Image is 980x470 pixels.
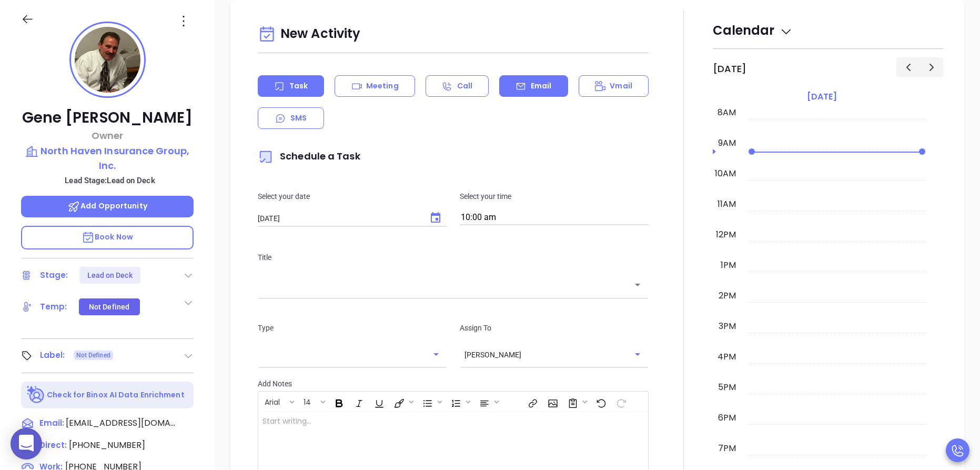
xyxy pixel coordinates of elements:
[713,22,793,39] span: Calendar
[47,389,184,401] p: Check for Binox AI Data Enrichment
[329,393,348,411] span: Bold
[298,397,316,404] span: 14
[611,393,630,411] span: Redo
[82,232,133,242] span: Book Now
[716,289,738,302] div: 2pm
[26,174,194,187] p: Lead Stage: Lead on Deck
[289,81,308,92] p: Task
[21,128,194,143] p: Owner
[66,417,176,429] span: [EMAIL_ADDRESS][DOMAIN_NAME]
[716,320,738,333] div: 3pm
[27,386,45,404] img: Ai-Enrich-DaqCidB-.svg
[75,27,140,93] img: profile-user
[258,149,360,163] span: Schedule a Task
[716,412,738,424] div: 6pm
[460,191,649,202] p: Select your time
[258,252,649,263] p: Title
[259,393,297,411] span: Font family
[69,439,145,451] span: [PHONE_NUMBER]
[474,393,501,411] span: Align
[920,57,943,77] button: Next day
[366,81,399,92] p: Meeting
[713,167,738,180] div: 10am
[716,137,738,149] div: 9am
[40,347,65,363] div: Label:
[522,393,541,411] span: Insert link
[460,322,649,334] p: Assign To
[446,393,473,411] span: Insert Ordered List
[425,207,446,228] button: Choose date, selected date is Aug 15, 2025
[258,213,421,224] input: MM/DD/YYYY
[258,322,447,334] p: Type
[89,298,129,315] div: Not Defined
[76,349,110,361] span: Not Defined
[714,228,738,241] div: 12pm
[562,393,590,411] span: Surveys
[259,397,285,404] span: Arial
[610,81,632,92] p: Vmail
[259,393,288,411] button: Arial
[591,393,610,411] span: Undo
[40,299,67,315] div: Temp:
[630,277,645,292] button: Open
[40,267,68,283] div: Stage:
[531,81,552,92] p: Email
[258,191,447,202] p: Select your date
[630,347,645,362] button: Open
[429,347,443,362] button: Open
[258,21,649,48] div: New Activity
[369,393,388,411] span: Underline
[542,393,561,411] span: Insert Image
[713,63,746,75] h2: [DATE]
[298,393,328,411] span: Font size
[716,442,738,455] div: 7pm
[349,393,368,411] span: Italic
[21,144,194,173] a: North Haven Insurance Group, Inc.
[896,57,920,77] button: Previous day
[715,351,738,363] div: 4pm
[805,89,839,104] a: [DATE]
[716,381,738,394] div: 5pm
[39,417,64,431] span: Email:
[87,267,133,284] div: Lead on Deck
[298,393,319,411] button: 14
[290,113,307,124] p: SMS
[39,439,67,451] span: Direct :
[719,259,738,272] div: 1pm
[417,393,444,411] span: Insert Unordered List
[389,393,416,411] span: Fill color or set the text color
[715,198,738,211] div: 11am
[715,106,738,119] div: 8am
[457,81,472,92] p: Call
[67,201,147,211] span: Add Opportunity
[21,108,194,127] p: Gene [PERSON_NAME]
[258,378,649,389] p: Add Notes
